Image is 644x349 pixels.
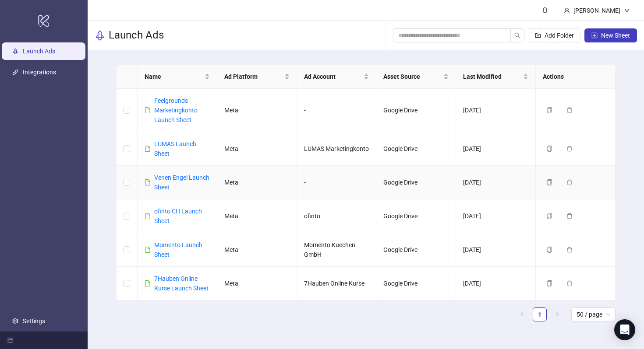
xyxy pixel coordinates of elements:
span: down [624,7,630,14]
th: Ad Platform [217,65,297,89]
li: Next Page [550,307,564,321]
td: ofinto [297,199,377,233]
td: Google Drive [376,233,456,267]
span: Add Folder [545,32,574,39]
span: copy [546,146,552,152]
a: Momento Launch Sheet [154,241,202,258]
span: delete [566,280,573,286]
span: Ad Account [304,72,362,81]
td: Meta [217,166,297,199]
td: Google Drive [376,199,456,233]
a: Launch Ads [23,48,55,55]
button: New Sheet [584,28,637,42]
span: file [145,146,151,152]
button: left [515,307,529,321]
span: copy [546,107,552,113]
span: copy [546,179,552,185]
span: file [145,280,151,286]
td: [DATE] [456,233,536,267]
span: Ad Platform [224,72,283,81]
td: Google Drive [376,166,456,199]
div: [PERSON_NAME] [570,6,624,15]
th: Name [138,65,217,89]
div: Open Intercom Messenger [614,319,635,340]
td: Google Drive [376,132,456,166]
span: bell [542,7,548,13]
td: Google Drive [376,89,456,132]
span: file [145,107,151,113]
td: Meta [217,89,297,132]
td: [DATE] [456,166,536,199]
button: right [550,307,564,321]
span: rocket [95,30,105,41]
a: 7Hauben Online Kurse Launch Sheet [154,275,209,292]
span: plus-square [591,32,598,38]
span: user [564,7,570,14]
span: file [145,213,151,219]
span: delete [566,107,573,113]
td: - [297,89,377,132]
a: LUMAS Launch Sheet [154,140,196,157]
span: search [514,32,520,38]
span: Name [145,72,203,81]
td: LUMAS Marketingkonto [297,132,377,166]
li: Previous Page [515,307,529,321]
td: 7Hauben Online Kurse [297,267,377,300]
td: Meta [217,132,297,166]
span: delete [566,146,573,152]
span: Asset Source [383,72,442,81]
span: copy [546,213,552,219]
li: 1 [533,307,547,321]
td: [DATE] [456,89,536,132]
th: Last Modified [456,65,536,89]
td: - [297,166,377,199]
td: Google Drive [376,267,456,300]
div: Page Size [571,307,616,321]
td: [DATE] [456,267,536,300]
span: right [555,311,560,317]
span: file [145,179,151,185]
a: ofinto CH Launch Sheet [154,208,202,224]
a: 1 [533,308,546,321]
span: New Sheet [601,32,630,39]
span: file [145,247,151,253]
span: 50 / page [577,308,610,321]
span: delete [566,179,573,185]
td: Meta [217,199,297,233]
button: Add Folder [528,28,581,42]
span: copy [546,280,552,286]
th: Ad Account [297,65,377,89]
span: left [520,311,525,317]
span: Last Modified [463,72,521,81]
th: Actions [536,65,616,89]
a: Venen Engel Launch Sheet [154,174,209,191]
td: Meta [217,233,297,267]
td: [DATE] [456,132,536,166]
span: copy [546,247,552,253]
th: Asset Source [376,65,456,89]
span: delete [566,213,573,219]
span: folder-add [535,32,541,38]
a: Settings [23,318,45,325]
h3: Launch Ads [109,28,164,42]
td: [DATE] [456,199,536,233]
a: Integrations [23,69,56,76]
td: Momento Kuechen GmbH [297,233,377,267]
a: Feelgrounds Marketingkonto Launch Sheet [154,97,198,123]
td: Meta [217,267,297,300]
span: delete [566,247,573,253]
span: menu-fold [7,337,13,343]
